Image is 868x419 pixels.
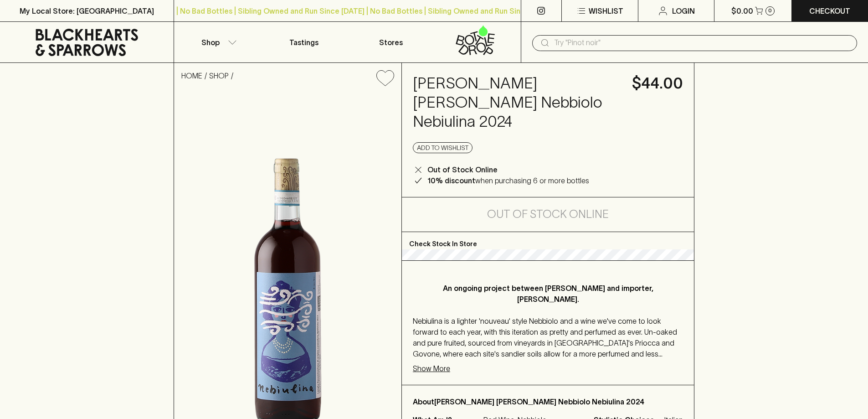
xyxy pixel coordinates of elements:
[174,22,261,62] button: Shop
[348,22,434,62] a: Stores
[413,142,473,153] button: Add to wishlist
[413,363,450,374] p: Show More
[289,37,318,48] p: Tastings
[209,72,229,80] a: SHOP
[373,67,398,90] button: Add to wishlist
[431,283,665,305] p: An ongoing project between [PERSON_NAME] and importer, [PERSON_NAME].
[201,37,220,48] p: Shop
[554,36,850,50] input: Try "Pinot noir"
[672,5,695,16] p: Login
[261,22,347,62] a: Tastings
[589,5,623,16] p: Wishlist
[427,164,498,175] p: Out of Stock Online
[768,8,772,13] p: 0
[413,396,683,407] p: About [PERSON_NAME] [PERSON_NAME] Nebbiolo Nebiulina 2024
[427,176,475,185] b: 10% discount
[379,37,403,48] p: Stores
[731,5,753,16] p: $0.00
[487,207,609,222] h5: Out of Stock Online
[809,5,850,16] p: Checkout
[413,74,621,131] h4: [PERSON_NAME] [PERSON_NAME] Nebbiolo Nebiulina 2024
[413,317,677,369] span: Nebiulina is a lighter 'nouveau' style Nebbiolo and a wine we've come to look forward to each yea...
[20,5,154,16] p: My Local Store: [GEOGRAPHIC_DATA]
[427,175,589,186] p: when purchasing 6 or more bottles
[402,232,694,249] p: Check Stock In Store
[632,74,683,93] h4: $44.00
[181,72,202,80] a: HOME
